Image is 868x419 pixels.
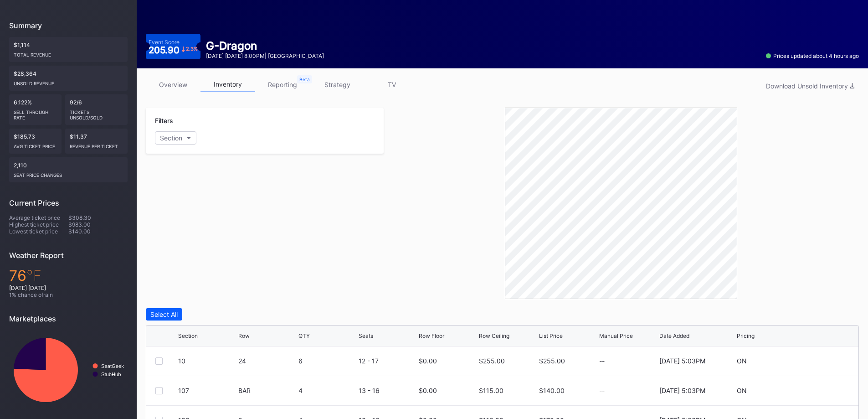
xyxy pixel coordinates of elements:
div: $0.00 [419,357,437,365]
div: [DATE] [DATE] [9,285,128,291]
div: $0.00 [419,387,437,394]
div: 2.3 % [186,47,198,52]
div: Event Score [149,39,180,46]
div: -- [599,387,657,394]
div: Total Revenue [14,48,123,57]
div: $255.00 [539,357,565,365]
div: $1,114 [9,37,128,62]
div: BAR [238,387,296,394]
div: [DATE] 5:03PM [659,357,705,365]
span: ℉ [26,267,41,285]
div: ON [737,387,747,394]
text: SeatGeek [101,363,124,369]
div: Manual Price [599,332,633,339]
div: Revenue per ticket [70,140,123,149]
a: overview [146,78,200,92]
div: $185.73 [9,129,62,154]
button: Download Unsold Inventory [761,80,859,92]
div: seat price changes [14,169,123,178]
button: Section [155,131,196,145]
div: 6 [298,357,356,365]
div: Weather Report [9,251,128,260]
div: 4 [298,387,356,394]
div: 107 [178,387,236,394]
div: 2,110 [9,157,128,182]
div: G-Dragon [206,39,324,52]
div: 76 [9,267,128,285]
div: Current Prices [9,198,128,207]
text: StubHub [101,372,121,377]
div: Filters [155,117,375,124]
div: List Price [539,332,563,339]
div: $28,364 [9,66,128,91]
div: Section [178,332,198,339]
div: $140.00 [539,387,565,394]
div: 24 [238,357,296,365]
div: ON [737,357,747,365]
div: [DATE] 5:03PM [659,387,705,394]
div: Row Floor [419,332,444,339]
div: 10 [178,357,236,365]
div: Select All [150,310,178,318]
div: Avg ticket price [14,140,57,149]
div: QTY [298,332,310,339]
div: Seats [359,332,373,339]
div: Pricing [737,332,755,339]
div: Average ticket price [9,214,68,221]
div: $140.00 [68,228,128,235]
div: Date Added [659,332,689,339]
div: Download Unsold Inventory [766,82,854,90]
div: $115.00 [479,387,503,394]
div: Row Ceiling [479,332,509,339]
div: Summary [9,21,128,30]
div: Prices updated about 4 hours ago [766,52,859,59]
div: Unsold Revenue [14,77,123,86]
div: Sell Through Rate [14,106,57,120]
div: Lowest ticket price [9,228,68,235]
div: [DATE] [DATE] 8:00PM | [GEOGRAPHIC_DATA] [206,52,324,59]
div: Highest ticket price [9,221,68,228]
div: Row [238,332,250,339]
div: 1 % chance of rain [9,291,128,298]
div: Marketplaces [9,314,128,323]
div: Section [160,134,182,142]
div: Tickets Unsold/Sold [70,106,123,120]
div: 92/6 [65,94,128,125]
div: 12 - 17 [359,357,416,365]
button: Select All [146,308,182,321]
div: -- [599,357,657,365]
div: 205.90 [149,46,198,55]
div: $11.37 [65,129,128,154]
a: inventory [200,78,255,92]
div: 13 - 16 [359,387,416,394]
div: 6.122% [9,94,62,125]
svg: Chart title [9,330,128,410]
div: $255.00 [479,357,505,365]
div: $983.00 [68,221,128,228]
a: strategy [310,78,365,92]
div: $308.30 [68,214,128,221]
a: reporting [255,78,310,92]
a: TV [365,78,419,92]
